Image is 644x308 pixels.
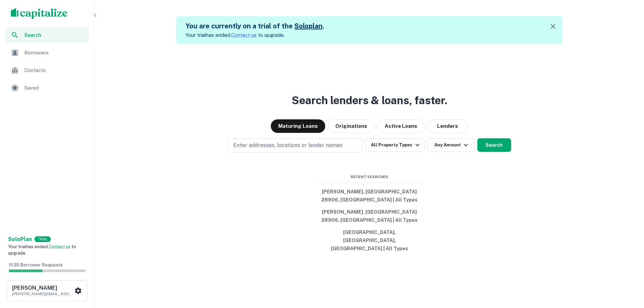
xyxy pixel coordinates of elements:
[8,244,76,256] span: Your trial has ended. to upgrade.
[294,22,323,30] a: Soloplan
[610,254,644,286] iframe: Chat Widget
[186,31,324,39] p: Your trial has ended. to upgrade.
[292,92,447,109] h3: Search lenders & loans, faster.
[5,62,89,78] a: Contacts
[477,138,511,152] button: Search
[24,31,85,39] span: Search
[49,244,71,249] a: Contact us
[11,8,68,19] img: capitalize-logo.png
[5,27,89,43] a: Search
[34,236,51,242] div: TRIAL
[319,206,420,226] button: [PERSON_NAME], [GEOGRAPHIC_DATA] 28906, [GEOGRAPHIC_DATA] | All Types
[271,119,325,133] button: Maturing Loans
[24,66,85,74] span: Contacts
[365,138,424,152] button: All Property Types
[24,84,85,92] span: Saved
[12,291,73,297] p: [PERSON_NAME][EMAIL_ADDRESS][DOMAIN_NAME]
[228,138,363,152] button: Enter addresses, locations or lender names
[24,49,85,57] span: Borrowers
[328,119,375,133] button: Originations
[231,32,257,38] a: Contact us
[427,138,475,152] button: Any Amount
[319,226,420,255] button: [GEOGRAPHIC_DATA], [GEOGRAPHIC_DATA], [GEOGRAPHIC_DATA] | All Types
[12,285,73,291] h6: [PERSON_NAME]
[319,174,420,180] span: Recent Searches
[9,262,63,267] span: 11 / 25 Borrower Requests
[319,186,420,206] button: [PERSON_NAME], [GEOGRAPHIC_DATA] 28906, [GEOGRAPHIC_DATA] | All Types
[8,235,32,243] a: SoloPlan
[7,280,88,301] button: [PERSON_NAME][PERSON_NAME][EMAIL_ADDRESS][DOMAIN_NAME]
[377,119,425,133] button: Active Loans
[5,80,89,96] a: Saved
[186,21,324,31] h5: You are currently on a trial of the .
[5,45,89,61] a: Borrowers
[233,141,342,149] p: Enter addresses, locations or lender names
[8,236,32,242] strong: Solo Plan
[427,119,468,133] button: Lenders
